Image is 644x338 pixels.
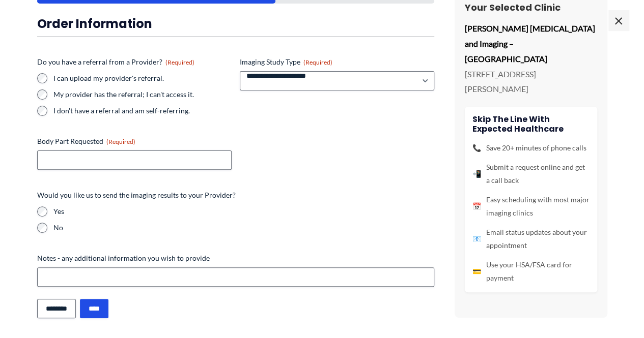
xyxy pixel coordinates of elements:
[465,67,597,97] p: [STREET_ADDRESS][PERSON_NAME]
[53,206,434,217] label: Yes
[53,89,232,100] label: My provider has the referral; I can't access it.
[465,2,597,13] h3: Your Selected Clinic
[303,58,332,66] span: (Required)
[37,253,434,263] label: Notes - any additional information you wish to provide
[472,265,481,279] span: 💳
[37,16,434,32] h3: Order Information
[472,233,481,246] span: 📧
[37,136,232,146] label: Body Part Requested
[106,138,135,145] span: (Required)
[465,21,597,67] p: [PERSON_NAME] [MEDICAL_DATA] and Imaging – [GEOGRAPHIC_DATA]
[37,57,194,67] legend: Do you have a referral from a Provider?
[472,259,590,285] li: Use your HSA/FSA card for payment
[53,106,232,116] label: I don't have a referral and am self-referring.
[472,114,590,134] h4: Skip the line with Expected Healthcare
[53,73,232,83] label: I can upload my provider's referral.
[472,142,481,155] span: 📞
[472,161,590,188] li: Submit a request online and get a call back
[472,168,481,181] span: 📲
[165,58,194,66] span: (Required)
[472,194,590,220] li: Easy scheduling with most major imaging clinics
[472,142,590,155] li: Save 20+ minutes of phone calls
[608,10,629,30] span: ×
[53,223,434,233] label: No
[37,190,236,200] legend: Would you like us to send the imaging results to your Provider?
[472,200,481,213] span: 📅
[472,226,590,253] li: Email status updates about your appointment
[240,57,434,67] label: Imaging Study Type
